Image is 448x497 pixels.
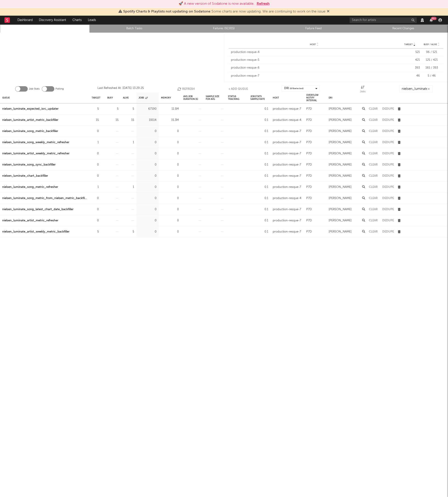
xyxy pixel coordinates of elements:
[306,207,312,212] div: P7D
[431,17,437,20] div: 99 +
[228,93,246,103] div: Status Tracking
[2,173,48,179] a: nielsen_luminate_chart_backfiller
[329,185,352,190] div: [PERSON_NAME]
[92,117,99,123] div: 15
[2,117,58,123] a: nielsen_luminate_artist_metric_backfiller
[382,208,394,211] button: Dedupe
[123,10,210,13] span: Spotify Charts & Playlists not updating on Sodatone
[161,151,179,156] div: 0
[97,86,144,92] div: Last Refreshed At: [DATE] 13:29:25
[231,66,397,70] div: production-resque-6
[231,58,397,62] div: production-resque-5
[231,50,397,55] div: production-resque-4
[284,86,304,91] div: DRI
[250,93,268,103] div: Job Stats Sample Rate
[382,230,394,233] button: Dedupe
[92,106,99,112] div: 5
[250,196,268,201] div: 0.1
[306,106,312,112] div: P7D
[2,185,58,190] div: nielsen_luminate_song_metric_refresher
[161,106,179,112] div: 11.5M
[139,93,148,103] div: Jobs
[306,140,312,145] div: P7D
[2,106,59,112] a: nielsen_luminate_expected_isrc_updater
[250,229,268,235] div: 0.1
[273,196,301,201] div: production-resque-4
[92,229,99,235] div: 5
[329,140,352,145] div: [PERSON_NAME]
[329,207,352,212] div: [PERSON_NAME]
[273,93,279,103] div: Host
[139,229,156,235] div: 0
[369,141,378,144] button: Clear
[92,140,99,145] div: 1
[2,26,87,31] a: Queue Stats
[369,152,378,155] button: Clear
[350,17,417,23] input: Search for artists
[139,185,156,190] div: 0
[306,151,312,156] div: P7D
[161,162,179,168] div: 0
[228,86,248,92] button: + Add Queue
[250,162,268,168] div: 0.1
[369,107,378,110] button: Clear
[369,163,378,166] button: Clear
[382,186,394,189] button: Dedupe
[139,129,156,134] div: 0
[2,207,74,212] a: nielsen_luminate_song_latest_chart_date_backfiller
[161,140,179,145] div: 0
[360,86,366,94] div: Jobs
[369,174,378,177] button: Clear
[2,229,70,235] a: nielsen_luminate_artist_weekly_metric_backfiller
[250,173,268,179] div: 0.1
[139,218,156,223] div: 0
[369,130,378,133] button: Clear
[422,74,441,78] div: 5 / 46
[2,151,70,156] a: nielsen_luminate_artist_weekly_metric_refresher
[139,162,156,168] div: 0
[92,93,100,103] div: Target
[55,86,64,92] label: Polling
[123,117,134,123] div: 15
[329,218,352,223] div: [PERSON_NAME]
[161,229,179,235] div: 0
[29,86,40,92] label: Job Stats
[382,141,394,144] button: Dedupe
[382,163,394,166] button: Dedupe
[2,140,69,145] a: nielsen_luminate_song_weekly_metric_refresher
[382,152,394,155] button: Dedupe
[329,151,352,156] div: [PERSON_NAME]
[310,43,316,46] span: Host
[250,140,268,145] div: 0.1
[422,58,441,62] div: 125 / 421
[306,185,312,190] div: P7D
[273,151,301,156] div: production-resque-7
[161,185,179,190] div: 0
[273,173,301,179] div: production-resque-7
[2,196,87,201] a: nielsen_luminate_song_metric_from_nielsen_metric_backfiller
[2,218,58,223] div: nielsen_luminate_artist_metric_refresher
[430,18,433,22] button: 99+
[36,16,69,25] a: Discovery Assistant
[273,207,301,212] div: production-resque-7
[206,93,224,103] div: Sample Size For Avg
[2,162,56,168] div: nielsen_luminate_song_sync_backfiller
[92,218,99,223] div: 0
[182,26,266,31] a: Failures (92,815)
[250,129,268,134] div: 0.1
[382,130,394,133] button: Dedupe
[329,229,352,235] div: [PERSON_NAME]
[2,129,58,134] a: nielsen_luminate_song_metric_backfiller
[329,117,352,123] div: [PERSON_NAME]
[250,207,268,212] div: 0.1
[329,173,352,179] div: [PERSON_NAME]
[382,219,394,222] button: Dedupe
[257,1,270,6] button: Refresh
[329,129,352,134] div: [PERSON_NAME]
[92,196,99,201] div: 0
